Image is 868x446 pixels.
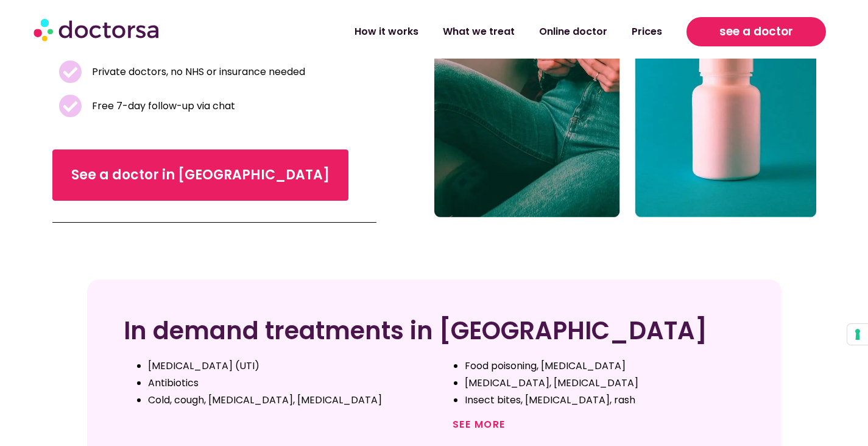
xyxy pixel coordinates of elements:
a: See a doctor in [GEOGRAPHIC_DATA] [52,149,348,201]
li: [MEDICAL_DATA], [MEDICAL_DATA] [465,375,745,392]
span: Free 7-day follow-up via chat [89,98,235,115]
a: see a doctor [686,17,826,46]
li: Antibiotics [148,375,428,392]
span: See a doctor in [GEOGRAPHIC_DATA] [71,165,330,185]
button: Your consent preferences for tracking technologies [847,324,868,345]
a: Prices [619,18,674,46]
span: Private doctors, no NHS or insurance needed [89,63,305,81]
a: Online doctor [527,18,619,46]
a: See more [453,417,506,431]
h2: In demand treatments in [GEOGRAPHIC_DATA] [124,316,745,345]
li: Insect bites, [MEDICAL_DATA], rash [465,392,745,409]
a: What we treat [431,18,527,46]
li: [MEDICAL_DATA] (UTI) [148,358,428,375]
span: see a doctor [719,22,793,41]
li: Cold, cough, [MEDICAL_DATA], [MEDICAL_DATA] [148,392,428,409]
li: Food poisoning, [MEDICAL_DATA] [465,358,745,375]
nav: Menu [230,18,674,46]
a: How it works [342,18,431,46]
